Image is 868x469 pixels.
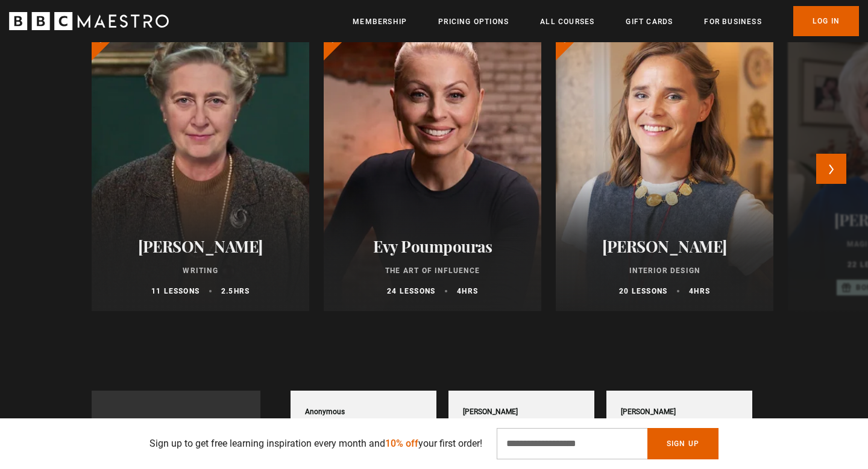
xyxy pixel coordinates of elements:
[338,265,527,276] p: The Art of Influence
[438,16,509,28] a: Pricing Options
[619,286,667,297] p: 20 lessons
[92,22,309,311] a: [PERSON_NAME] Writing 11 lessons 2.5hrs New
[387,286,435,297] p: 24 lessons
[570,237,759,256] h2: [PERSON_NAME]
[151,286,200,297] p: 11 lessons
[234,287,250,295] abbr: hrs
[704,16,761,28] a: For business
[385,438,418,449] span: 10% off
[353,6,859,36] nav: Primary
[462,287,478,295] abbr: hrs
[689,286,710,297] p: 4
[9,12,169,30] svg: BBC Maestro
[149,436,482,451] p: Sign up to get free learning inspiration every month and your first order!
[324,22,541,311] a: Evy Poumpouras The Art of Influence 24 lessons 4hrs New
[621,407,676,417] div: [PERSON_NAME]
[540,16,594,28] a: All Courses
[353,16,407,28] a: Membership
[106,237,295,256] h2: [PERSON_NAME]
[556,22,773,311] a: [PERSON_NAME] Interior Design 20 lessons 4hrs New
[570,265,759,276] p: Interior Design
[457,286,478,297] p: 4
[106,265,295,276] p: Writing
[338,237,527,256] h2: Evy Poumpouras
[626,16,673,28] a: Gift Cards
[305,407,345,417] div: Anonymous
[463,407,518,417] div: [PERSON_NAME]
[221,286,250,297] p: 2.5
[793,6,859,36] a: Log In
[694,287,710,295] abbr: hrs
[647,428,719,459] button: Sign Up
